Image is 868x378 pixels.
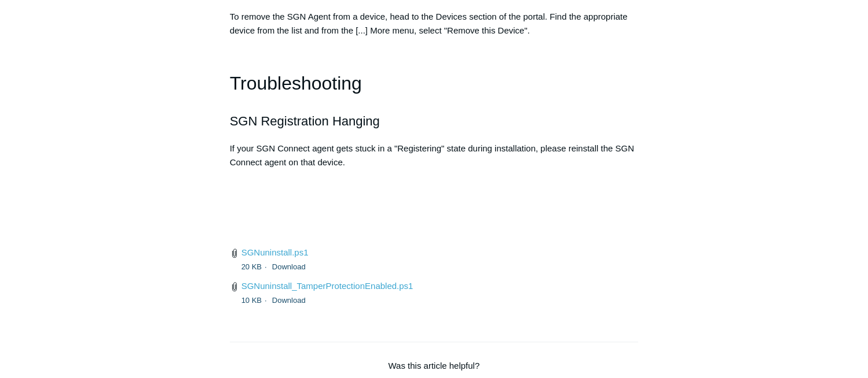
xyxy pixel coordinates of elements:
[272,262,306,271] a: Download
[230,143,635,167] span: If your SGN Connect agent gets stuck in a "Registering" state during installation, please reinsta...
[230,111,639,131] h2: SGN Registration Hanging
[272,296,306,305] a: Download
[230,12,628,35] span: To remove the SGN Agent from a device, head to the Devices section of the portal. Find the approp...
[241,247,309,257] a: SGNuninstall.ps1
[241,296,270,305] span: 10 KB
[241,262,270,271] span: 20 KB
[389,361,480,370] span: Was this article helpful?
[241,281,413,291] a: SGNuninstall_TamperProtectionEnabled.ps1
[230,69,639,98] h1: Troubleshooting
